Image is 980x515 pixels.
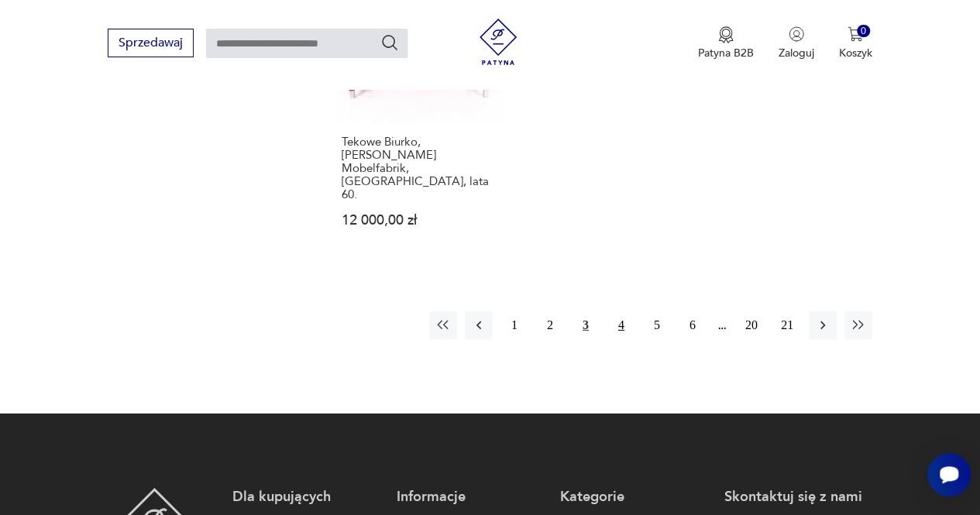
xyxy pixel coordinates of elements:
[397,488,545,506] p: Informacje
[380,33,399,52] button: Szukaj
[679,311,707,339] button: 6
[475,19,521,65] img: Patyna - sklep z meblami i dekoracjami vintage
[536,311,564,339] button: 2
[927,453,971,496] iframe: Smartsupp widget button
[718,26,734,43] img: Ikona medalu
[773,311,801,339] button: 21
[698,26,754,60] a: Ikona medaluPatyna B2B
[643,311,671,339] button: 5
[500,311,528,339] button: 1
[698,26,754,60] button: Patyna B2B
[848,26,863,42] img: Ikona koszyka
[738,311,765,339] button: 20
[789,26,804,42] img: Ikonka użytkownika
[607,311,635,339] button: 4
[839,46,872,60] p: Koszyk
[779,46,814,60] p: Zaloguj
[857,25,870,38] div: 0
[232,488,380,506] p: Dla kupujących
[839,26,872,60] button: 0Koszyk
[560,488,708,506] p: Kategorie
[572,311,600,339] button: 3
[342,214,497,227] p: 12 000,00 zł
[108,29,194,57] button: Sprzedawaj
[724,488,872,506] p: Skontaktuj się z nami
[779,26,814,60] button: Zaloguj
[108,39,194,50] a: Sprzedawaj
[698,46,754,60] p: Patyna B2B
[342,136,497,201] h3: Tekowe Biurko, [PERSON_NAME] Mobelfabrik, [GEOGRAPHIC_DATA], lata 60.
